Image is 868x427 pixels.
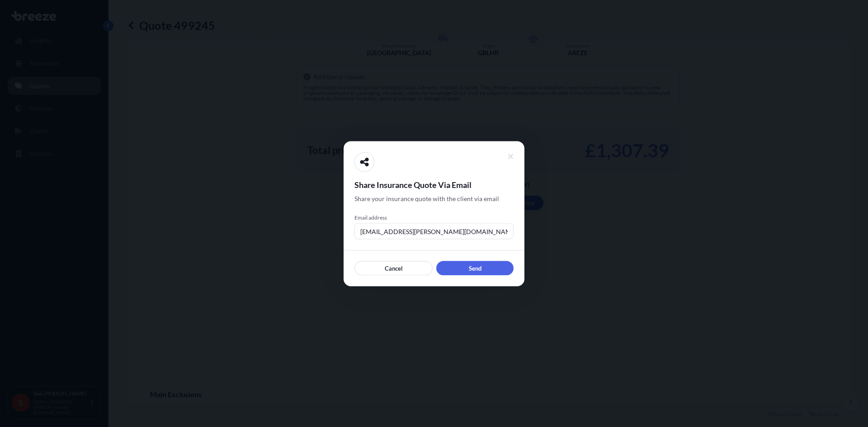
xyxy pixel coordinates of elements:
p: Cancel [385,263,403,272]
span: Share your insurance quote with the client via email [354,194,499,203]
span: Email address [354,214,514,221]
button: Send [436,261,514,275]
span: Share Insurance Quote Via Email [354,179,514,190]
p: Send [469,263,481,272]
input: example@gmail.com [354,223,514,239]
button: Cancel [354,261,433,275]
